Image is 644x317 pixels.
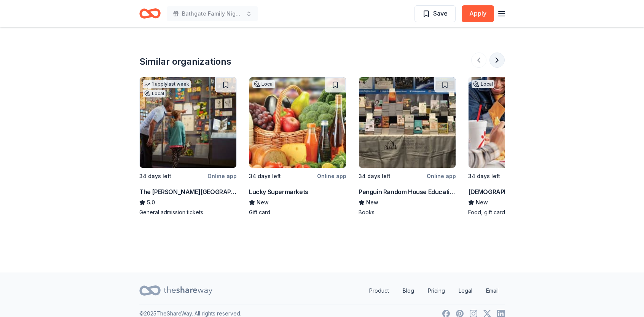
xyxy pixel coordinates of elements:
[472,80,494,88] div: Local
[469,77,565,168] img: Image for Chick-fil-A (San Diego Carmel Mountain)
[139,172,171,181] div: 34 days left
[139,187,237,196] div: The [PERSON_NAME][GEOGRAPHIC_DATA]
[252,80,275,88] div: Local
[476,198,488,207] span: New
[366,198,378,207] span: New
[249,209,346,216] div: Gift card
[433,8,448,18] span: Save
[139,5,161,22] a: Home
[462,5,494,22] button: Apply
[139,77,237,216] a: Image for The Walt Disney Museum1 applylast weekLocal34 days leftOnline appThe [PERSON_NAME][GEOG...
[143,90,166,97] div: Local
[249,77,346,216] a: Image for Lucky SupermarketsLocal34 days leftOnline appLucky SupermarketsNewGift card
[249,77,346,168] img: Image for Lucky Supermarkets
[363,283,505,298] nav: quick links
[397,283,420,298] a: Blog
[468,172,500,181] div: 34 days left
[249,187,308,196] div: Lucky Supermarkets
[480,283,505,298] a: Email
[167,6,258,21] button: Bathgate Family Night Out
[139,209,237,216] div: General admission tickets
[453,283,478,298] a: Legal
[359,187,456,196] div: Penguin Random House Education
[143,80,191,88] div: 1 apply last week
[359,77,456,168] img: Image for Penguin Random House Education
[414,5,456,22] button: Save
[422,283,451,298] a: Pricing
[140,77,236,168] img: Image for The Walt Disney Museum
[257,198,269,207] span: New
[468,187,566,196] div: [DEMOGRAPHIC_DATA]-fil-A ([GEOGRAPHIC_DATA])
[207,171,237,181] div: Online app
[468,77,566,216] a: Image for Chick-fil-A (San Diego Carmel Mountain)Local34 days leftOnline app[DEMOGRAPHIC_DATA]-fi...
[363,283,395,298] a: Product
[359,209,456,216] div: Books
[359,172,391,181] div: 34 days left
[249,172,281,181] div: 34 days left
[147,198,155,207] span: 5.0
[468,209,566,216] div: Food, gift card(s)
[359,77,456,216] a: Image for Penguin Random House Education34 days leftOnline appPenguin Random House EducationNewBooks
[139,56,231,68] div: Similar organizations
[317,171,346,181] div: Online app
[427,171,456,181] div: Online app
[182,9,243,18] span: Bathgate Family Night Out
